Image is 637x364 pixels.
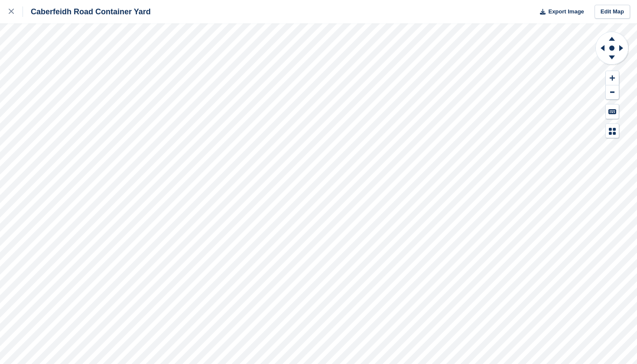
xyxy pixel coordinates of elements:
button: Zoom In [606,71,619,85]
div: Caberfeidh Road Container Yard [23,6,151,17]
button: Keyboard Shortcuts [606,104,619,119]
button: Export Image [535,5,584,19]
a: Edit Map [595,5,630,19]
button: Zoom Out [606,85,619,100]
span: Export Image [548,7,584,16]
button: Map Legend [606,124,619,138]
